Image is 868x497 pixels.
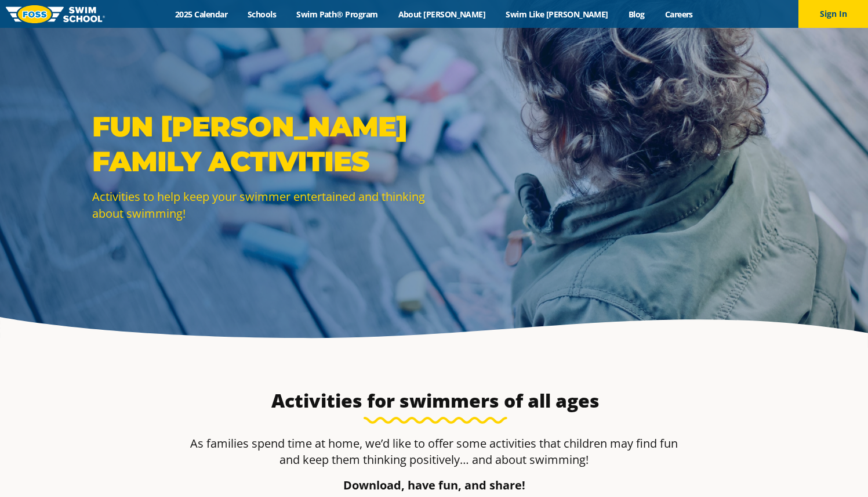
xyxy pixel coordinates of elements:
strong: Download, have fun, and share! [343,477,525,493]
a: 2025 Calendar [165,9,238,20]
a: About [PERSON_NAME] [388,9,496,20]
a: Blog [618,9,655,20]
a: Swim Path® Program [286,9,388,20]
p: FUN [PERSON_NAME] FAMILY ACTIVITIES [92,109,428,179]
a: Schools [238,9,286,20]
img: FOSS Swim School Logo [6,5,105,23]
h3: Activities for swimmers of all ages [233,389,638,412]
p: Activities to help keep your swimmer entertained and thinking about swimming! [92,188,428,222]
a: Swim Like [PERSON_NAME] [496,9,619,20]
a: Careers [655,9,703,20]
span: As families spend time at home, we’d like to offer some activities that children may find fun and... [190,435,678,467]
